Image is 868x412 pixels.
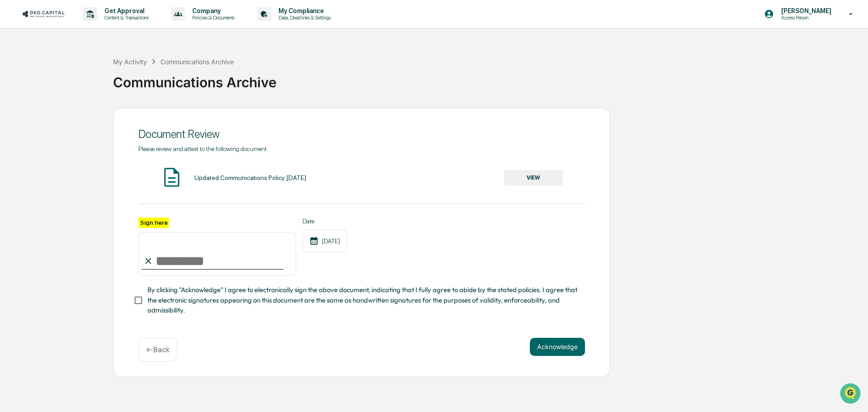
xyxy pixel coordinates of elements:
[160,58,234,66] div: Communications Archive
[302,218,347,225] label: Date
[9,115,16,122] div: 🖐️
[62,110,116,127] a: 🗄️Attestations
[147,285,578,315] span: By clicking "Acknowledge" I agree to electronically sign the above document, indicating that I fu...
[160,166,183,189] img: Document Icon
[5,110,62,127] a: 🖐️Preclearance
[90,153,109,160] span: Pylon
[64,153,109,160] a: Powered byPylon
[138,145,268,152] span: Please review and attest to the following document.
[138,128,585,141] div: Document Review
[146,346,170,354] p: ← Back
[271,7,335,14] p: My Compliance
[185,14,239,21] p: Policies & Documents
[9,19,165,33] p: How can we help?
[75,114,112,123] span: Attestations
[31,69,148,78] div: Start new chat
[18,114,58,123] span: Preclearance
[271,14,335,21] p: Data, Deadlines & Settings
[839,382,863,407] iframe: Open customer support
[774,14,836,21] p: Access Person
[504,170,563,185] button: VIEW
[194,174,306,181] div: Updated Communications Policy [DATE]
[97,7,153,14] p: Get Approval
[9,69,25,85] img: 1746055101610-c473b297-6a78-478c-a979-82029cc54cd1
[9,132,16,139] div: 🔎
[154,72,165,83] button: Start new chat
[185,7,239,14] p: Company
[5,128,61,144] a: 🔎Data Lookup
[113,67,863,90] div: Communications Archive
[31,78,114,85] div: We're available if you need us!
[302,229,347,252] div: [DATE]
[66,115,73,122] div: 🗄️
[97,14,153,21] p: Content & Transactions
[530,338,585,356] button: Acknowledge
[774,7,836,14] p: [PERSON_NAME]
[18,131,57,140] span: Data Lookup
[113,58,147,66] div: My Activity
[22,9,65,18] img: logo
[138,218,169,228] label: Sign here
